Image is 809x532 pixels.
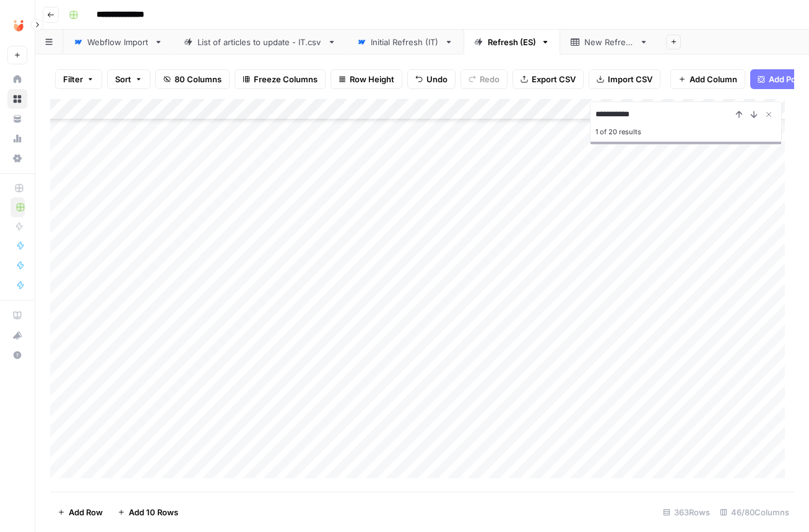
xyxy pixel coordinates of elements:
button: Workspace: Unobravo [7,10,27,41]
button: Add Column [670,69,745,89]
span: 80 Columns [175,73,222,85]
div: Webflow Import [87,36,149,48]
button: Help + Support [7,345,27,365]
a: Refresh (ES) [464,30,560,54]
button: Add Row [50,502,110,522]
span: Redo [480,73,500,85]
span: Sort [115,73,131,85]
button: Undo [407,69,456,89]
button: Add 10 Rows [110,502,186,522]
a: List of articles to update - IT.csv [173,30,347,54]
div: 363 Rows [658,502,715,522]
span: Undo [426,73,448,85]
button: Row Height [331,69,402,89]
a: Browse [7,89,27,109]
span: Add Row [69,506,103,518]
a: Initial Refresh (IT) [347,30,464,54]
a: Usage [7,129,27,148]
button: Sort [107,69,150,89]
div: Refresh (ES) [488,36,536,48]
button: Export CSV [513,69,584,89]
button: Redo [461,69,508,89]
div: New Refresh [584,36,634,48]
a: AirOps Academy [7,306,27,325]
span: Freeze Columns [254,73,318,85]
span: Row Height [350,73,394,85]
img: Unobravo Logo [7,14,30,36]
div: 46/80 Columns [715,502,794,522]
a: New Refresh [560,30,659,54]
button: Import CSV [589,69,660,89]
div: 1 of 20 results [595,124,776,139]
a: Your Data [7,109,27,129]
div: List of articles to update - IT.csv [197,36,322,48]
span: Import CSV [608,73,652,85]
button: Freeze Columns [235,69,326,89]
span: Add 10 Rows [129,506,178,518]
button: Filter [55,69,102,89]
button: Previous Result [732,107,746,122]
button: What's new? [7,325,27,345]
span: Filter [63,73,83,85]
div: What's new? [8,326,27,345]
button: 80 Columns [155,69,230,89]
div: Initial Refresh (IT) [371,36,439,48]
button: Close Search [761,107,776,122]
a: Webflow Import [63,30,173,54]
button: Next Result [746,107,761,122]
span: Add Column [690,73,737,85]
a: Settings [7,148,27,168]
span: Export CSV [532,73,576,85]
a: Home [7,69,27,89]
